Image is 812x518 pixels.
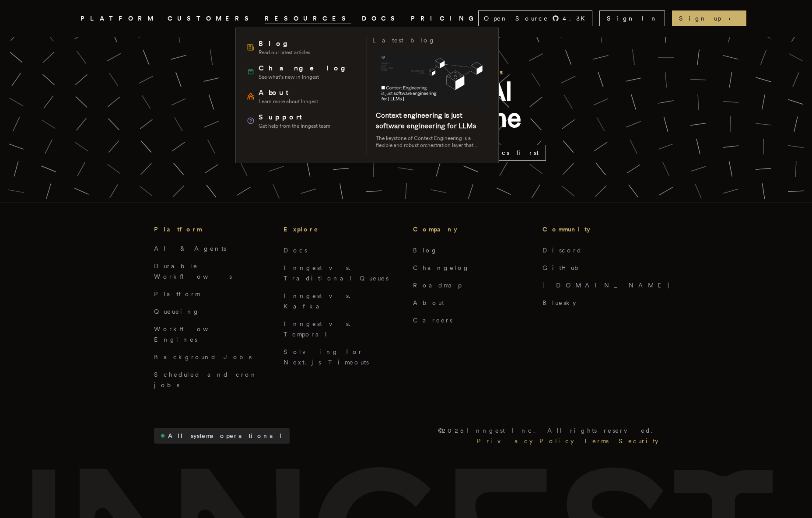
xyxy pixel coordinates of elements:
[243,84,361,108] a: AboutLearn more about Inngest
[154,224,269,234] h3: Platform
[259,87,318,98] span: About
[542,282,670,289] a: [DOMAIN_NAME]
[563,14,590,23] span: 4.3 K
[413,264,470,271] a: Changelog
[154,262,232,280] a: Durable Workflows
[154,353,252,360] a: Background Jobs
[484,14,549,23] span: Open Source
[154,308,200,315] a: Queueing
[283,348,369,366] a: Solving for Next.js Timeouts
[259,63,352,73] span: Changelog
[80,13,157,24] button: PLATFORM
[413,299,444,306] a: About
[542,264,584,271] a: GitHub
[610,436,617,446] div: |
[617,436,658,446] a: Security
[362,13,400,24] a: DOCS
[438,425,658,436] p: © 2025 Inngest Inc. All rights reserved.
[283,224,399,234] h3: Explore
[575,436,582,446] div: |
[243,59,361,84] a: ChangelogSee what's new in Inngest
[599,10,665,26] a: Sign In
[411,13,478,24] a: PRICING
[376,111,476,130] a: Context engineering is just software engineering for LLMs
[154,428,290,444] a: All systems operational
[542,247,582,254] a: Discord
[724,14,739,23] span: →
[413,224,528,234] h3: Company
[542,224,658,234] h3: Community
[154,290,200,297] a: Platform
[283,320,356,338] a: Inngest vs. Temporal
[154,245,226,252] a: AI & Agents
[413,247,438,254] a: Blog
[259,98,318,105] span: Learn more about Inngest
[283,247,307,254] a: Docs
[475,436,575,446] a: Privacy Policy
[542,299,576,306] a: Bluesky
[259,38,310,49] span: Blog
[154,325,229,343] a: Workflow Engines
[265,13,351,24] button: RESOURCES
[259,49,310,56] span: Read our latest articles
[154,371,258,388] a: Scheduled and cron jobs
[168,13,254,24] a: CUSTOMERS
[243,35,361,59] a: BlogRead our latest articles
[259,122,330,129] span: Get help from the Inngest team
[413,282,462,289] a: Roadmap
[283,292,356,310] a: Inngest vs. Kafka
[672,10,746,26] a: Sign up
[582,436,610,446] a: Terms
[243,108,361,133] a: SupportGet help from the Inngest team
[259,112,330,122] span: Support
[413,317,452,324] a: Careers
[372,35,435,45] h3: Latest blog
[283,264,388,282] a: Inngest vs. Traditional Queues
[259,73,352,80] span: See what's new in Inngest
